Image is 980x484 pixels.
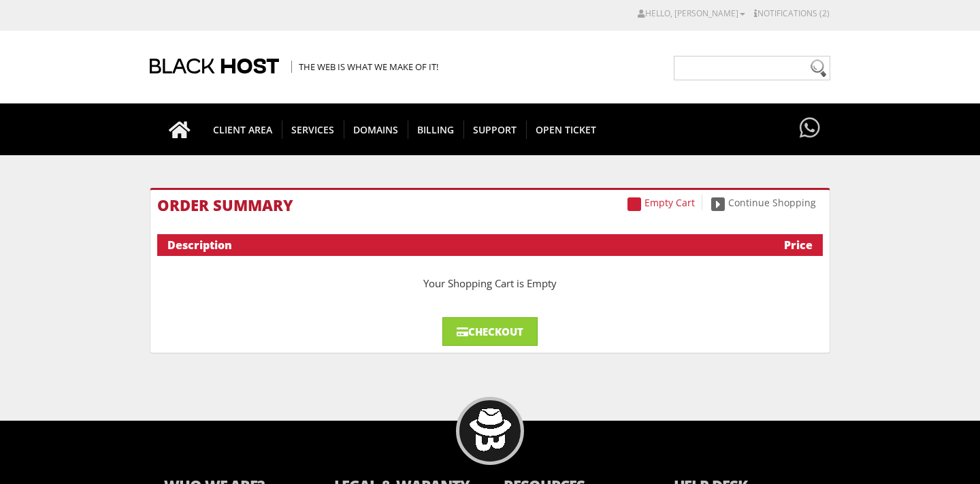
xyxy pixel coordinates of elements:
div: Description [167,238,716,253]
span: The Web is what we make of it! [291,61,438,73]
a: Notifications (2) [754,7,830,19]
h1: Order Summary [157,197,823,213]
input: Need help? [674,56,830,80]
a: Checkout [442,317,538,346]
img: BlackHOST mascont, Blacky. [469,408,512,451]
a: Empty Cart [621,195,702,210]
span: Billing [408,120,464,139]
a: Billing [408,103,464,155]
a: Support [463,103,527,155]
a: Go to homepage [155,103,204,155]
a: Continue Shopping [704,195,823,210]
span: Open Ticket [526,120,606,139]
span: SERVICES [282,120,344,139]
div: Your Shopping Cart is Empty [157,263,823,304]
span: Domains [344,120,408,139]
a: Have questions? [796,103,823,154]
a: Open Ticket [526,103,606,155]
div: Price [716,238,813,253]
span: Support [463,120,527,139]
a: CLIENT AREA [203,103,282,155]
a: Hello, [PERSON_NAME] [638,7,745,19]
span: CLIENT AREA [203,120,282,139]
a: SERVICES [282,103,344,155]
a: Domains [344,103,408,155]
